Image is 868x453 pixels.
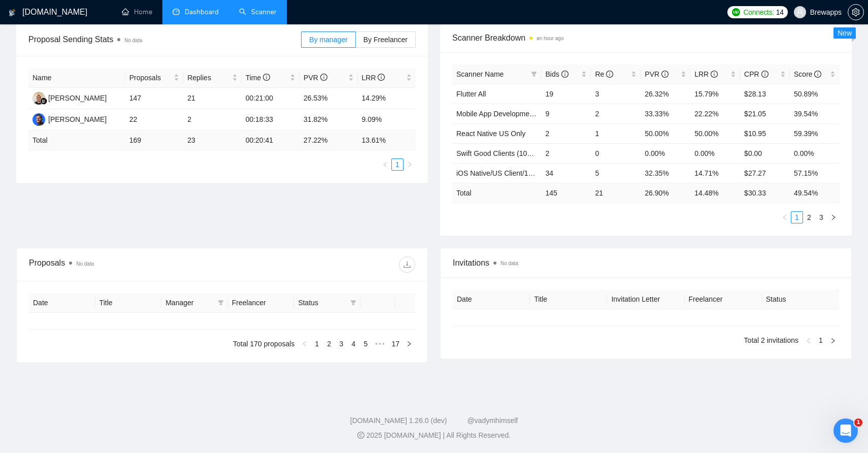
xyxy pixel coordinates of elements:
td: 2 [183,109,241,131]
button: setting [848,4,864,20]
td: 57.15% [790,163,840,183]
li: 2 [803,211,815,223]
img: gigradar-bm.png [40,98,47,105]
span: left [382,161,388,168]
span: filter [529,67,539,82]
td: 2 [591,104,641,123]
span: Scanner Breakdown [452,31,840,44]
div: [PERSON_NAME] [48,92,107,104]
button: left [298,338,311,350]
span: copyright [357,432,364,439]
button: left [803,334,815,346]
span: left [782,214,788,220]
td: 32.35% [641,163,690,183]
a: Flutter All [456,90,486,98]
span: Dashboard [185,8,219,16]
span: right [830,338,836,344]
a: iOS Native/US Client/1600 min [456,169,553,177]
li: 3 [335,338,347,350]
a: 1 [311,338,322,349]
span: right [830,214,837,220]
td: 50.89% [790,84,840,104]
td: 145 [541,183,591,203]
td: 33.33% [641,104,690,123]
li: 1 [815,334,827,346]
span: 14 [776,7,784,18]
td: 49.54 % [790,183,840,203]
span: Connects: [743,7,774,18]
td: 14.29% [358,88,416,109]
td: 0.00% [790,143,840,163]
th: Name [28,68,125,88]
button: right [404,158,416,171]
th: Title [530,289,607,309]
span: setting [848,8,863,16]
td: 13.61 % [358,131,416,150]
td: 1 [591,123,641,143]
time: an hour ago [537,36,563,41]
span: info-circle [661,71,669,78]
li: Previous Page [298,338,311,350]
div: 2025 [DOMAIN_NAME] | All Rights Reserved. [8,430,860,441]
td: $10.95 [740,123,790,143]
a: searchScanner [239,8,277,16]
span: Proposal Sending Stats [28,33,301,46]
a: homeHome [122,8,152,16]
td: 26.53% [299,88,357,109]
td: 169 [125,131,183,150]
td: 9 [541,104,591,123]
div: [PERSON_NAME] [48,114,107,125]
img: logo [9,5,16,21]
span: By manager [309,36,347,44]
button: right [827,334,839,346]
td: 2 [541,123,591,143]
button: right [403,338,415,350]
span: info-circle [606,71,613,78]
span: Status [298,297,346,308]
a: 3 [816,212,827,223]
span: filter [216,295,226,310]
li: Next Page [404,158,416,171]
th: Manager [161,293,228,313]
span: Scanner Name [456,70,504,78]
td: 26.32% [641,84,690,104]
td: 00:21:00 [242,88,299,109]
img: upwork-logo.png [732,8,740,16]
a: 1 [815,335,826,346]
li: 3 [815,211,827,223]
td: $28.13 [740,84,790,104]
li: 1 [391,158,404,171]
span: 1 [854,418,862,427]
td: 59.39% [790,123,840,143]
span: No data [124,38,142,43]
iframe: Intercom live chat [833,418,858,443]
td: 34 [541,163,591,183]
span: Manager [165,297,214,308]
a: [DOMAIN_NAME] 1.26.0 (dev) [350,416,447,425]
span: download [399,261,415,269]
a: 4 [348,338,359,349]
li: Next Page [403,338,415,350]
td: 50.00% [641,123,690,143]
a: 2 [804,212,815,223]
td: 2 [541,143,591,163]
img: AM [32,113,45,126]
li: Previous Page [803,334,815,346]
td: 23 [183,131,241,150]
td: 22.22% [690,104,740,123]
span: info-circle [263,74,270,81]
span: Bids [545,70,568,78]
li: Previous Page [779,211,791,223]
th: Title [95,293,162,313]
th: Date [453,289,530,309]
span: info-circle [761,71,769,78]
li: Total 170 proposals [233,338,294,350]
a: Swift Good Clients (10K Spend) [456,149,557,157]
td: 14.71% [690,163,740,183]
th: Freelancer [685,289,762,309]
li: Next Page [827,211,840,223]
th: Date [29,293,95,313]
td: 3 [591,84,641,104]
a: AS[PERSON_NAME] [32,93,107,102]
th: Invitation Letter [607,289,684,309]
